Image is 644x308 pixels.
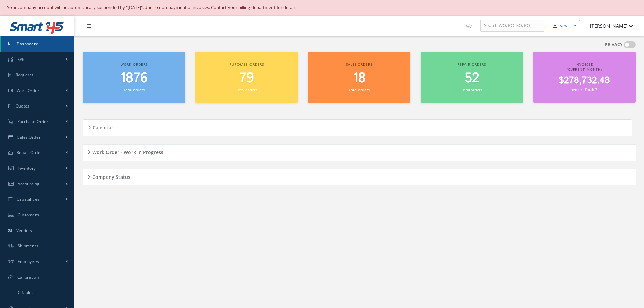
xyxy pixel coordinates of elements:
span: Accounting [18,181,40,187]
small: Total orders [123,87,144,92]
span: Employees [18,259,39,264]
span: Sales orders [346,62,372,67]
span: Work Order [17,88,40,93]
a: Dashboard [1,36,74,52]
label: PRIVACY [605,41,623,48]
span: $278,732.48 [559,74,610,87]
span: 79 [239,69,254,88]
span: Calibration [17,274,39,280]
span: (Current Month) [567,67,602,72]
span: Repair orders [457,62,486,67]
small: Total orders [236,87,257,92]
small: Total orders [349,87,369,92]
span: Defaults [16,290,33,295]
span: Work orders [121,62,147,67]
span: Shipments [18,243,39,249]
span: Purchase Order [17,119,48,124]
span: Purchase orders [229,62,264,67]
div: New [559,23,567,29]
input: Search WO, PO, SO, RO [480,20,544,32]
span: 1876 [120,69,148,88]
a: Purchase orders 79 Total orders [195,52,298,103]
span: 18 [353,69,366,88]
button: [PERSON_NAME] [583,19,633,32]
a: Work orders 1876 Total orders [83,52,185,103]
small: Total orders [461,87,482,92]
a: Invoiced (Current Month) $278,732.48 Invoices Total: 71 [533,52,636,103]
h5: Company Status [90,172,130,180]
span: Quotes [16,103,30,109]
span: Sales Order [17,134,41,140]
div: Your company account will be automatically suspended by "[DATE]", due to non-payment of invoices.... [7,4,637,11]
span: Customers [18,212,39,218]
span: Dashboard [17,41,39,47]
a: Sales orders 18 Total orders [308,52,410,103]
span: KPIs [17,56,25,62]
span: Repair Order [17,150,42,156]
h5: Calendar [91,123,113,131]
span: Invoiced [575,62,594,67]
h5: Work Order - Work In Progress [90,147,163,156]
span: 52 [464,69,479,88]
span: Inventory [18,165,36,171]
span: Vendors [16,228,32,233]
span: Capabilities [17,196,40,202]
span: Requests [16,72,33,78]
a: Show Tips [463,16,480,36]
button: New [550,20,580,32]
small: Invoices Total: 71 [570,87,599,92]
a: Repair orders 52 Total orders [421,52,523,103]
